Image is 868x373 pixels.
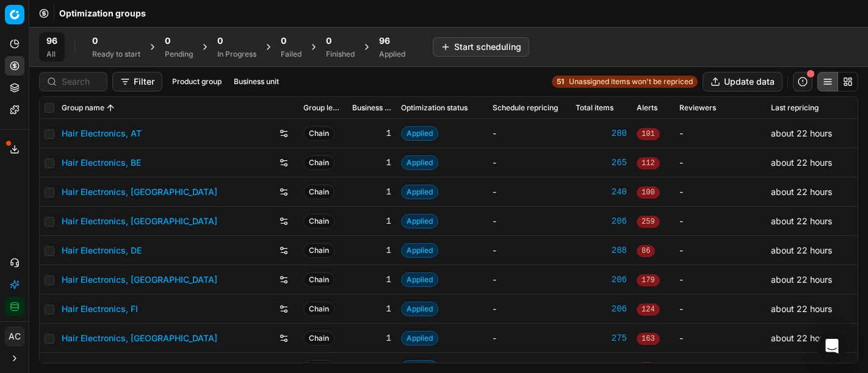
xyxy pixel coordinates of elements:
div: 1 [352,215,391,227]
span: Schedule repricing [493,103,558,113]
span: Chain [303,126,335,141]
td: - [488,324,571,353]
td: - [488,236,571,265]
span: 0 [92,35,98,47]
a: 280 [576,127,627,140]
a: Hair Electronics, DE [62,244,142,257]
div: In Progress [217,49,256,59]
div: 1 [352,157,391,169]
span: Total items [576,103,613,113]
span: 124 [637,304,660,316]
span: about 22 hours [771,157,832,168]
span: 96 [379,35,390,47]
td: - [675,177,766,207]
button: Filter [112,72,162,91]
button: AC [5,327,24,346]
span: Applied [401,302,438,316]
td: - [675,265,766,294]
span: 100 [637,187,660,199]
div: 288 [576,244,627,257]
span: Optimization status [401,103,468,113]
span: Last repricing [771,103,819,113]
a: Hair Electronics, FI [62,303,138,315]
a: 275 [576,332,627,344]
span: Chain [303,272,335,287]
span: Chain [303,331,335,346]
td: - [488,207,571,236]
span: 0 [281,35,286,47]
div: 1 [352,303,391,315]
span: about 22 hours [771,245,832,255]
div: Ready to start [92,49,140,59]
span: 101 [637,128,660,140]
div: Applied [379,49,405,59]
a: Hair Electronics, BE [62,157,141,169]
span: Reviewers [679,103,716,113]
td: - [488,119,571,148]
button: Product group [167,74,226,89]
span: Applied [401,243,438,258]
span: about 22 hours [771,274,832,285]
button: Business unit [229,74,284,89]
td: - [675,119,766,148]
div: 1 [352,186,391,198]
span: Applied [401,214,438,229]
nav: breadcrumb [59,7,146,20]
span: 259 [637,216,660,228]
a: 265 [576,157,627,169]
span: Applied [401,331,438,346]
a: Hair Electronics, AT [62,127,142,140]
span: Applied [401,155,438,170]
td: - [675,324,766,353]
td: - [675,236,766,265]
span: Chain [303,155,335,170]
span: Applied [401,126,438,141]
div: 1 [352,127,391,140]
td: - [488,177,571,207]
span: 179 [637,274,660,286]
div: 1 [352,244,391,257]
td: - [488,148,571,177]
span: Alerts [637,103,657,113]
td: - [488,265,571,294]
div: Failed [281,49,302,59]
span: 86 [637,245,655,257]
td: - [675,207,766,236]
a: 206 [576,274,627,286]
span: 163 [637,333,660,345]
div: 1 [352,274,391,286]
span: about 22 hours [771,333,832,343]
span: Chain [303,214,335,229]
span: AC [5,327,24,346]
span: Optimization groups [59,7,146,20]
a: Hair Electronics, [GEOGRAPHIC_DATA] [62,215,217,227]
div: Finished [326,49,355,59]
div: Pending [165,49,193,59]
div: 1 [352,332,391,344]
button: Update data [703,72,783,91]
a: Hair Electronics, [GEOGRAPHIC_DATA] [62,186,217,198]
span: 112 [637,157,660,169]
a: 240 [576,186,627,198]
a: 206 [576,303,627,315]
td: - [488,294,571,324]
span: 96 [46,35,57,47]
a: Hair Electronics, [GEOGRAPHIC_DATA] [62,332,217,344]
a: Hair Electronics, [GEOGRAPHIC_DATA] [62,274,217,286]
span: Group name [62,103,104,113]
a: 51Unassigned items won't be repriced [552,76,698,88]
span: about 22 hours [771,187,832,197]
div: All [46,49,57,59]
a: 206 [576,215,627,227]
td: - [675,294,766,324]
span: Unassigned items won't be repriced [569,77,693,87]
span: Applied [401,185,438,199]
span: Business unit [352,103,391,113]
strong: 51 [557,77,564,87]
